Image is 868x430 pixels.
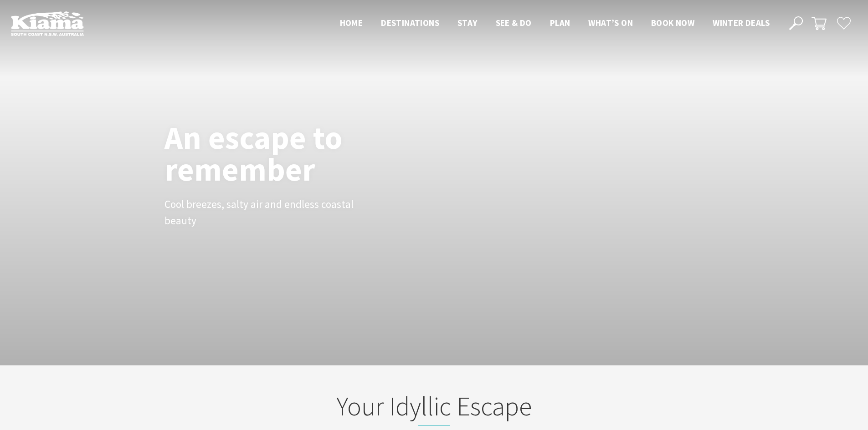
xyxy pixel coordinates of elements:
img: Kiama Logo [11,11,84,36]
span: Winter Deals [713,17,770,28]
span: Stay [457,17,478,28]
span: Home [340,17,363,28]
span: See & Do [496,17,532,28]
span: Destinations [381,17,439,28]
p: Cool breezes, salty air and endless coastal beauty [164,196,370,230]
h1: An escape to remember [164,121,415,185]
span: What’s On [588,17,633,28]
h2: Your Idyllic Escape [256,390,613,426]
nav: Main Menu [331,16,779,31]
span: Book now [651,17,694,28]
span: Plan [550,17,570,28]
